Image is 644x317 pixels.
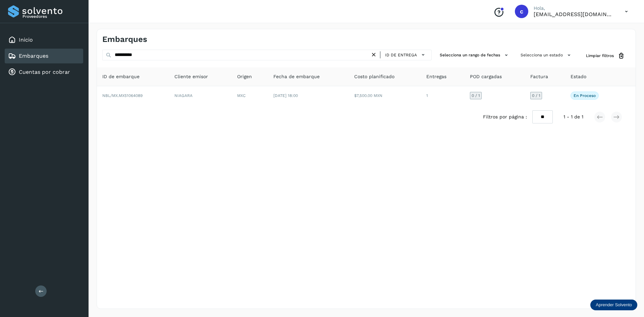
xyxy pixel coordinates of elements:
span: Entregas [426,73,446,80]
td: MXC [232,86,268,105]
p: Aprender Solvento [596,302,632,308]
span: Estado [571,73,586,80]
p: cuentas3@enlacesmet.com.mx [534,11,614,17]
span: 1 - 1 de 1 [563,113,583,120]
button: Limpiar filtros [581,50,630,62]
span: ID de embarque [102,73,140,80]
a: Inicio [19,37,33,43]
span: Cliente emisor [174,73,208,80]
span: Filtros por página : [483,113,527,120]
td: $7,500.00 MXN [349,86,421,105]
td: 1 [421,86,465,105]
div: Cuentas por cobrar [5,65,83,80]
span: Costo planificado [354,73,394,80]
span: Factura [530,73,548,80]
span: POD cargadas [470,73,502,80]
div: Embarques [5,49,83,63]
td: NIAGARA [169,86,232,105]
h4: Embarques [102,35,147,44]
a: Cuentas por cobrar [19,69,70,75]
a: Embarques [19,53,48,59]
span: ID de entrega [385,52,417,58]
span: 0 / 1 [472,94,480,98]
p: Proveedores [22,14,80,19]
p: Hola, [534,5,614,11]
button: Selecciona un estado [518,50,575,61]
div: Inicio [5,33,83,47]
span: NBL/MX.MX51064089 [102,93,143,98]
span: Limpiar filtros [586,53,614,59]
button: Selecciona un rango de fechas [437,50,513,61]
span: [DATE] 18:00 [273,93,298,98]
button: ID de entrega [383,50,429,60]
div: Aprender Solvento [590,300,637,310]
p: En proceso [574,93,596,98]
span: Origen [237,73,252,80]
span: Fecha de embarque [273,73,320,80]
span: 0 / 1 [532,94,540,98]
